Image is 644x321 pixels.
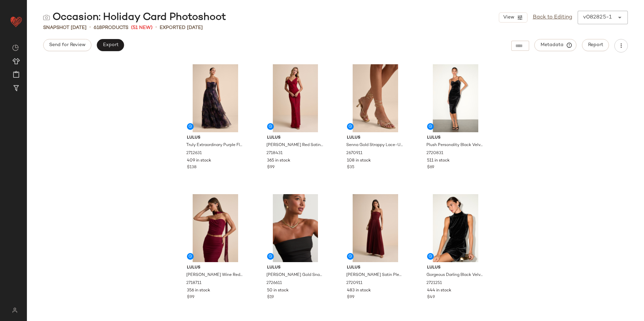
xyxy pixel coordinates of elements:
span: $99 [187,294,194,300]
span: 2670911 [346,150,362,156]
span: $138 [187,165,196,171]
span: 50 in stock [267,288,289,294]
img: 2670911_01_OM_2025-08-26.jpg [342,64,409,132]
span: [PERSON_NAME] Wine Red Mesh Ruched Strapless Two-Piece Maxi Dress [186,272,243,278]
img: 2718711_01_hero_2025-08-21.jpg [182,194,249,262]
button: View [499,12,527,23]
span: Lulus [347,135,404,141]
div: Products [94,24,128,31]
span: Lulus [427,135,484,141]
button: Export [97,39,124,51]
span: • [89,24,91,32]
p: Exported [DATE] [160,24,203,31]
img: svg%3e [12,44,19,51]
button: Send for Review [43,39,91,51]
img: heart_red.DM2ytmEG.svg [9,15,23,28]
span: 2721251 [426,280,442,286]
div: Occasion: Holiday Card Photoshoot [43,11,226,24]
span: 365 in stock [267,158,290,164]
img: 2721251_01_hero_2025-08-22.jpg [422,194,489,262]
span: 444 in stock [427,288,451,294]
span: 409 in stock [187,158,211,164]
span: 2712631 [186,150,202,156]
span: Truly Extraordinary Purple Floral Organza Strapless Maxi Dress [186,142,243,148]
button: Metadata [535,39,577,51]
span: $99 [347,294,354,300]
span: Report [588,42,603,48]
span: 511 in stock [427,158,450,164]
span: Lulus [347,265,404,271]
span: $49 [427,294,435,300]
span: Gorgeous Darling Black Velvet Sleeveless Mock Neck Mini Dress [426,272,483,278]
div: v082825-1 [583,13,612,22]
span: • [155,24,157,32]
a: Back to Editing [533,13,572,22]
span: Lulus [187,265,244,271]
span: 2718431 [266,150,283,156]
img: svg%3e [43,14,50,21]
img: 2718431_02_front_2025-08-25.jpg [262,64,329,132]
span: Plush Personality Black Velvet Ruched Bodycon Midi Dress [426,142,483,148]
span: Lulus [267,265,324,271]
span: $69 [427,165,434,171]
span: 356 in stock [187,288,210,294]
span: 2720831 [426,150,443,156]
span: Metadata [540,42,571,48]
img: svg%3e [8,308,21,313]
span: 618 [94,25,102,30]
span: $99 [267,165,275,171]
span: Lulus [267,135,324,141]
span: [PERSON_NAME] Red Satin Jacquard [MEDICAL_DATA] Maxi Dress [266,142,323,148]
span: Lulus [427,265,484,271]
span: 483 in stock [347,288,371,294]
span: Snapshot [DATE] [43,24,87,31]
img: 2712631_01_hero_2025-08-19.jpg [182,64,249,132]
button: Report [582,39,609,51]
span: 2718711 [186,280,201,286]
span: Send for Review [49,42,86,48]
span: (51 New) [131,24,153,31]
span: 2726611 [266,280,282,286]
img: 2726611_01_OM_2025-08-25.jpg [262,194,329,262]
img: 2720911_02_front_2025-08-20.jpg [342,194,409,262]
span: 108 in stock [347,158,371,164]
span: Export [102,42,118,48]
img: 2720831_02_fullbody_2025-08-22.jpg [422,64,489,132]
span: 2720911 [346,280,362,286]
span: $35 [347,165,354,171]
span: [PERSON_NAME] Satin Pleated Strapless Maxi Dress [346,272,403,278]
span: View [503,15,514,20]
span: Senna Gold Strappy Lace-Up High Heel Sandals [346,142,403,148]
span: [PERSON_NAME] Gold Snake Chain Knotted Necklace [266,272,323,278]
span: Lulus [187,135,244,141]
span: $19 [267,294,274,300]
